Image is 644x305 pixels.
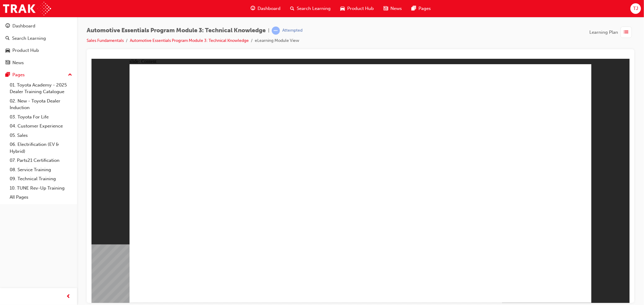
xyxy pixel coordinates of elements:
[5,36,10,41] span: search-icon
[7,121,75,131] a: 04. Customer Experience
[379,2,407,15] a: news-iconNews
[12,71,25,78] div: Pages
[2,19,75,69] button: DashboardSearch LearningProduct HubNews
[7,165,75,175] a: 08. Service Training
[2,69,75,80] button: Pages
[282,28,303,33] div: Attempted
[2,20,75,32] a: Dashboard
[268,27,269,34] span: |
[7,193,75,202] a: All Pages
[7,112,75,122] a: 03. Toyota For Life
[285,2,335,15] a: search-iconSearch Learning
[347,5,374,12] span: Product Hub
[12,47,39,54] div: Product Hub
[246,2,285,15] a: guage-iconDashboard
[7,80,75,96] a: 01. Toyota Academy - 2025 Dealer Training Catalogue
[7,131,75,140] a: 05. Sales
[407,2,436,15] a: pages-iconPages
[12,59,24,66] div: News
[3,2,51,15] img: Trak
[290,5,294,12] span: search-icon
[7,156,75,165] a: 07. Parts21 Certification
[589,27,634,38] button: Learning Plan
[255,37,299,44] li: eLearning Module View
[68,71,72,79] span: up-icon
[5,48,10,53] span: car-icon
[633,5,638,12] span: TJ
[87,27,266,34] span: Automotive Essentials Program Module 3: Technical Knowledge
[412,5,416,12] span: pages-icon
[2,33,75,44] a: Search Learning
[258,5,280,12] span: Dashboard
[5,72,10,78] span: pages-icon
[335,2,379,15] a: car-iconProduct Hub
[272,27,280,35] span: learningRecordVerb_ATTEMPT-icon
[589,29,618,36] span: Learning Plan
[340,5,345,12] span: car-icon
[624,29,629,36] span: list-icon
[251,5,255,12] span: guage-icon
[5,60,10,66] span: news-icon
[630,3,641,14] button: TJ
[7,184,75,193] a: 10. TUNE Rev-Up Training
[7,174,75,184] a: 09. Technical Training
[297,5,331,12] span: Search Learning
[2,45,75,56] a: Product Hub
[7,96,75,112] a: 02. New - Toyota Dealer Induction
[66,293,71,300] span: prev-icon
[418,5,431,12] span: Pages
[5,24,10,29] span: guage-icon
[2,57,75,68] a: News
[12,23,35,30] div: Dashboard
[12,35,46,42] div: Search Learning
[7,140,75,156] a: 06. Electrification (EV & Hybrid)
[390,5,402,12] span: News
[383,5,388,12] span: news-icon
[130,38,249,43] a: Automotive Essentials Program Module 3: Technical Knowledge
[87,38,124,43] a: Sales Fundamentals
